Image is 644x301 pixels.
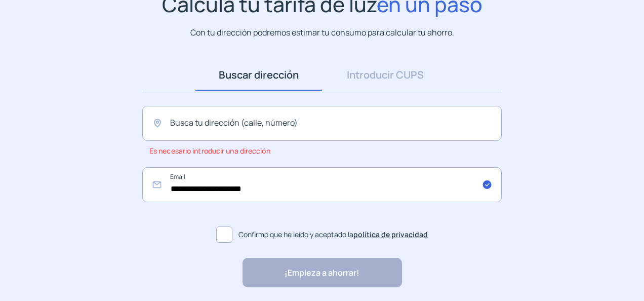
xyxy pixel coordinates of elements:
[190,26,454,39] p: Con tu dirección podremos estimar tu consumo para calcular tu ahorro.
[195,59,322,91] a: Buscar dirección
[353,230,428,239] a: política de privacidad
[322,59,449,91] a: Introducir CUPS
[149,141,270,161] span: Es necesario introducir una dirección
[238,229,428,240] span: Confirmo que he leído y aceptado la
